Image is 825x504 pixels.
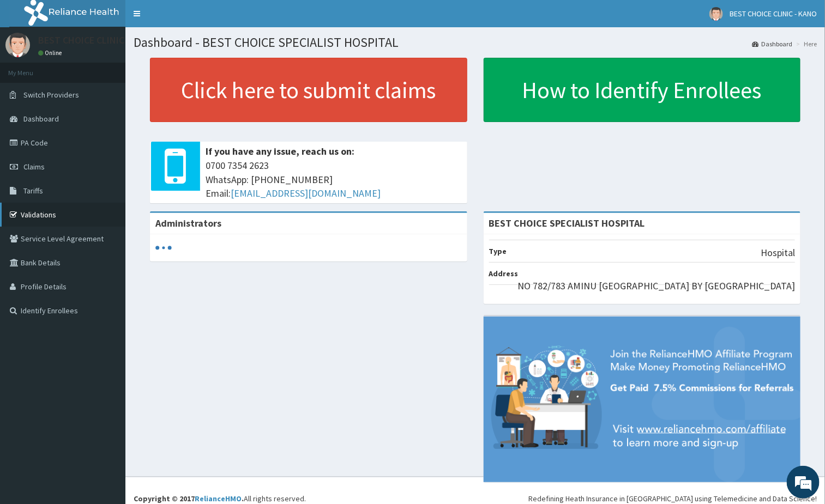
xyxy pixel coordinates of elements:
[38,49,64,57] a: Online
[155,240,172,256] svg: audio-loading
[134,494,244,503] strong: Copyright © 2017 .
[528,493,817,504] div: Redefining Heath Insurance in [GEOGRAPHIC_DATA] using Telemedicine and Data Science!
[179,5,205,32] div: Minimize live chat window
[23,162,45,172] span: Claims
[517,279,795,293] p: NO 782/783 AMINU [GEOGRAPHIC_DATA] BY [GEOGRAPHIC_DATA]
[38,35,156,45] p: BEST CHOICE CLINIC - KANO
[709,7,723,21] img: User Image
[23,114,59,124] span: Dashboard
[484,317,801,482] img: provider-team-banner.png
[793,39,817,48] li: Here
[206,145,354,157] b: If you have any issue, reach us on:
[63,137,150,247] span: We're online!
[57,61,183,75] div: Chat with us now
[752,39,792,48] a: Dashboard
[761,246,795,260] p: Hospital
[730,9,817,19] span: BEST CHOICE CLINIC - KANO
[155,217,221,229] b: Administrators
[5,33,30,57] img: User Image
[206,159,462,201] span: 0700 7354 2623 WhatsApp: [PHONE_NUMBER] Email:
[20,54,44,82] img: d_794563401_company_1708531726252_794563401
[489,246,507,256] b: Type
[489,269,519,278] b: Address
[23,90,79,100] span: Switch Providers
[5,297,208,336] textarea: Type your message and hit 'Enter'
[489,217,645,229] strong: BEST CHOICE SPECIALIST HOSPITAL
[195,494,242,503] a: RelianceHMO
[150,58,467,122] a: Click here to submit claims
[134,35,817,50] h1: Dashboard - BEST CHOICE SPECIALIST HOSPITAL
[484,58,801,122] a: How to Identify Enrollees
[231,187,381,199] a: [EMAIL_ADDRESS][DOMAIN_NAME]
[23,186,43,196] span: Tariffs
